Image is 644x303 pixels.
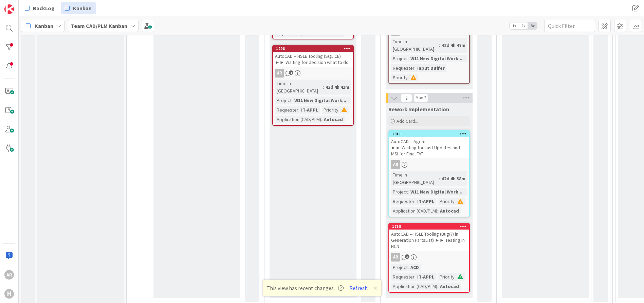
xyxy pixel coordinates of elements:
[409,264,421,271] div: ACD
[389,160,469,169] div: AR
[391,38,439,53] div: Time in [GEOGRAPHIC_DATA]
[293,97,348,104] div: W11 New Digital Work...
[389,230,469,251] div: AutoCAD -- HSLE Tooling (Bug(?) in Generation PartsList) ►► Testing in HCN
[392,224,469,229] div: 1758
[391,283,437,290] div: Application (CAD/PLM)
[273,46,353,67] div: 1298AutoCAD -- HSLE Tooling (SQL CE) ►► Waiting for decision what to do.
[276,46,353,51] div: 1298
[528,22,537,29] span: 3x
[438,283,461,290] div: Autocad
[21,2,59,14] a: BackLog
[391,160,400,169] div: AR
[388,9,470,84] a: ARTime in [GEOGRAPHIC_DATA]:42d 4h 47mProject:W11 New Digital Work...Requester:Input BufferPriority:
[292,97,293,104] span: :
[323,83,324,91] span: :
[322,116,345,123] div: Autocad
[391,64,415,72] div: Requester
[388,223,470,293] a: 1758AutoCAD -- HSLE Tooling (Bug(?) in Generation PartsList) ►► Testing in HCNARProject:ACDReques...
[544,20,595,32] input: Quick Filter...
[408,74,409,81] span: :
[391,253,400,262] div: AR
[408,264,409,271] span: :
[322,106,338,114] div: Priority
[416,198,436,205] div: IT-APPL
[409,55,464,62] div: W11 New Digital Work...
[437,283,438,290] span: :
[408,188,409,196] span: :
[439,41,440,49] span: :
[266,284,344,292] span: This view has recent changes.
[415,64,416,72] span: :
[35,22,53,30] span: Kanban
[4,270,14,280] div: AR
[321,116,322,123] span: :
[415,198,416,205] span: :
[272,45,354,126] a: 1298AutoCAD -- HSLE Tooling (SQL CE) ►► Waiting for decision what to do.ARTime in [GEOGRAPHIC_DAT...
[397,118,418,124] span: Add Card...
[405,254,409,259] span: 3
[347,284,370,292] button: Refresh
[519,22,528,29] span: 2x
[391,74,408,81] div: Priority
[275,106,298,114] div: Requester
[275,69,284,78] div: AR
[273,46,353,52] div: 1298
[437,207,438,215] span: :
[416,96,426,100] div: Max 2
[416,273,436,281] div: IT-APPL
[455,198,456,205] span: :
[389,223,469,251] div: 1758AutoCAD -- HSLE Tooling (Bug(?) in Generation PartsList) ►► Testing in HCN
[439,175,440,182] span: :
[389,131,469,137] div: 1311
[4,289,14,299] div: H
[455,273,456,281] span: :
[438,273,455,281] div: Priority
[275,116,321,123] div: Application (CAD/PLM)
[438,198,455,205] div: Priority
[510,22,519,29] span: 1x
[391,188,408,196] div: Project
[388,130,470,217] a: 1311AutoCAD -- Agent ►► Waiting for Last Updates and MSI for Final FATARTime in [GEOGRAPHIC_DATA]...
[324,83,351,91] div: 42d 4h 41m
[392,132,469,136] div: 1311
[388,106,449,113] span: Rework Implementation
[438,207,461,215] div: Autocad
[389,131,469,158] div: 1311AutoCAD -- Agent ►► Waiting for Last Updates and MSI for Final FAT
[273,52,353,67] div: AutoCAD -- HSLE Tooling (SQL CE) ►► Waiting for decision what to do.
[401,94,412,102] span: 2
[298,106,299,114] span: :
[440,175,467,182] div: 42d 4h 38m
[73,4,92,12] span: Kanban
[289,70,293,75] span: 1
[391,207,437,215] div: Application (CAD/PLM)
[338,106,339,114] span: :
[33,4,55,12] span: BackLog
[391,171,439,186] div: Time in [GEOGRAPHIC_DATA]
[275,80,323,95] div: Time in [GEOGRAPHIC_DATA]
[275,97,292,104] div: Project
[416,64,446,72] div: Input Buffer
[415,273,416,281] span: :
[389,137,469,158] div: AutoCAD -- Agent ►► Waiting for Last Updates and MSI for Final FAT
[391,198,415,205] div: Requester
[389,223,469,230] div: 1758
[391,264,408,271] div: Project
[391,273,415,281] div: Requester
[71,22,127,29] b: Team CAD/PLM Kanban
[391,55,408,62] div: Project
[389,253,469,262] div: AR
[4,4,14,14] img: Visit kanbanzone.com
[299,106,320,114] div: IT-APPL
[409,188,464,196] div: W11 New Digital Work...
[408,55,409,62] span: :
[61,2,96,14] a: Kanban
[440,41,467,49] div: 42d 4h 47m
[273,69,353,78] div: AR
